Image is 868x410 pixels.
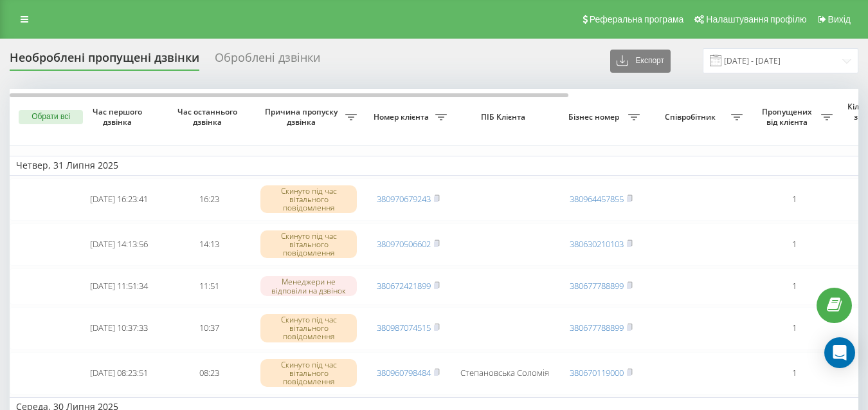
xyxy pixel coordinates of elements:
[570,367,624,378] a: 380670119000
[570,238,624,250] a: 380630210103
[377,367,431,378] a: 380960798484
[377,322,431,333] a: 380987074515
[164,307,254,349] td: 10:37
[260,314,357,342] div: Скинуто під час вітального повідомлення
[749,307,839,349] td: 1
[260,185,357,214] div: Скинуто під час вітального повідомлення
[74,352,164,395] td: [DATE] 08:23:51
[164,352,254,395] td: 08:23
[260,276,357,295] div: Менеджери не відповіли на дзвінок
[464,112,545,122] span: ПІБ Клієнта
[164,178,254,221] td: 16:23
[74,178,164,221] td: [DATE] 16:23:41
[453,352,556,395] td: Степановська Соломія
[260,230,357,259] div: Скинуто під час вітального повідомлення
[749,352,839,395] td: 1
[570,280,624,292] a: 380677788899
[260,107,345,127] span: Причина пропуску дзвінка
[828,14,851,24] span: Вихід
[19,110,83,124] button: Обрати всі
[570,322,624,333] a: 380677788899
[706,14,806,24] span: Налаштування профілю
[84,107,154,127] span: Час першого дзвінка
[10,51,199,71] div: Необроблені пропущені дзвінки
[749,223,839,266] td: 1
[370,112,435,122] span: Номер клієнта
[563,112,628,122] span: Бізнес номер
[164,223,254,266] td: 14:13
[653,112,731,122] span: Співробітник
[749,268,839,304] td: 1
[377,193,431,205] a: 380970679243
[74,268,164,304] td: [DATE] 11:51:34
[749,178,839,221] td: 1
[377,238,431,250] a: 380970506602
[74,307,164,349] td: [DATE] 10:37:33
[215,51,320,71] div: Оброблені дзвінки
[164,268,254,304] td: 11:51
[610,50,671,73] button: Експорт
[570,193,624,205] a: 380964457855
[377,280,431,292] a: 380672421899
[74,223,164,266] td: [DATE] 14:13:56
[755,107,821,127] span: Пропущених від клієнта
[824,337,855,368] div: Open Intercom Messenger
[590,14,684,24] span: Реферальна програма
[260,359,357,387] div: Скинуто під час вітального повідомлення
[174,107,244,127] span: Час останнього дзвінка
